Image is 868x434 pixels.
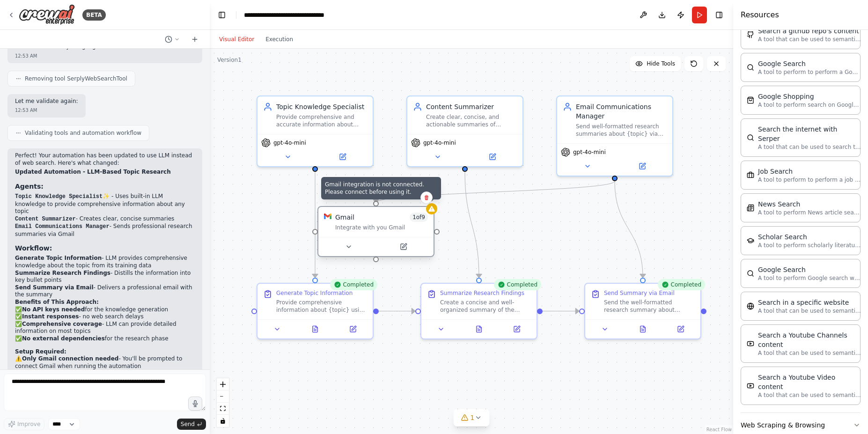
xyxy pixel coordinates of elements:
img: YoutubeVideoSearchTool [747,382,754,390]
li: - LLM provides comprehensive knowledge about the topic from its training data [15,255,195,269]
div: CompletedSend Summary via EmailSend the well-formatted research summary about {topic} via email t... [584,283,701,339]
p: A tool that can be used to semantic search a query from a specific URL content. [758,307,861,315]
div: Completed [494,279,541,290]
img: SerperDevTool [747,134,754,141]
span: gpt-4o-mini [423,139,456,147]
p: A tool to perform scholarly literature search with a search_query. [758,242,861,249]
div: Search a Youtube Channels content [758,331,861,349]
img: SerpApiGoogleSearchTool [747,64,754,71]
li: ✅ - LLM can provide detailed information on most topics [15,321,195,335]
div: Content SummarizerCreate clear, concise, and actionable summaries of research information about {... [406,96,523,167]
div: Email Communications Manager [576,102,667,121]
h4: Resources [741,9,779,21]
span: Number of enabled actions [410,213,428,222]
div: BETA [82,9,106,21]
button: Open in side panel [664,324,697,335]
button: Hide left sidebar [215,8,228,22]
strong: Comprehensive coverage [22,321,102,327]
div: Search in a specific website [758,298,861,307]
img: WebsiteSearchTool [747,302,754,310]
span: Validating tools and automation workflow [25,129,141,137]
div: Gmail [335,213,354,222]
img: SerplyWebSearchTool [747,270,754,277]
strong: Send Summary via Email [15,284,94,291]
div: Completed [330,279,377,290]
img: Gmail [324,213,331,220]
div: Scholar Search [758,232,861,242]
g: Edge from c894810d-9b23-486a-828b-34aa276efdaf to aa6d70d9-bf6e-4666-9177-209dffee68d5 [543,307,579,316]
p: A tool to perform search on Google shopping with a search_query. [758,101,861,109]
img: Logo [19,4,75,25]
strong: Generate Topic Information [15,255,102,261]
li: ✨ - Uses built-in LLM knowledge to provide comprehensive information about any topic [15,193,195,215]
div: Search a github repo's content [758,26,861,36]
img: SerpApiGoogleShoppingTool [747,96,754,104]
p: Let me validate again: [15,98,78,105]
span: gpt-4o-mini [273,139,306,147]
button: Send [177,419,206,430]
p: Perfect! Your automation has been updated to use LLM instead of web search. Here's what changed: [15,152,195,167]
g: Edge from 3f2c5614-992d-4e9d-b644-1e8dbe52a232 to c894810d-9b23-486a-828b-34aa276efdaf [460,172,484,278]
p: A tool that can be used to search the internet with a search_query. Supports different search typ... [758,143,861,151]
span: 1 [471,413,475,422]
g: Edge from 8fa2cc5a-acf5-4b01-91e4-544fcfa39f82 to 7bcd99f9-e09c-4105-9f59-0e2c3cce8a54 [310,172,320,278]
div: Topic Knowledge SpecialistProvide comprehensive and accurate information about {topic} using your... [257,96,374,167]
div: Generate Topic Information [276,289,353,297]
button: Click to speak your automation idea [188,397,202,411]
button: Visual Editor [213,34,260,45]
p: A tool to perform Google search with a search_query. [758,274,861,282]
span: Improve [17,420,40,428]
code: Content Summarizer [15,216,76,222]
div: CompletedGenerate Topic InformationProvide comprehensive information about {topic} using your kno... [257,283,374,339]
div: Gmail integration is not connected. Please connect before using it.GmailGmail1of9Integrate with y... [317,208,434,259]
g: Edge from 3a6a532c-7d6d-412a-8673-3e3201d8dbe2 to 1c126cf6-949d-45d0-ae62-8e1c152f5c48 [371,181,619,203]
div: Create a concise and well-organized summary of the research findings about {topic}. Distill the k... [440,299,531,314]
p: A tool to perform to perform a Google search with a search_query. [758,68,861,76]
span: Removing tool SerplyWebSearchTool [25,75,127,82]
div: Search the internet with Serper [758,125,861,143]
div: 12:53 AM [15,52,195,59]
li: - Delivers a professional email with the summary [15,284,195,299]
li: - Sends professional research summaries via Gmail [15,223,195,238]
p: A tool that can be used to semantic search a query from a Youtube Channels content. [758,349,861,357]
button: View output [623,324,663,335]
div: Completed [658,279,705,290]
div: News Search [758,199,861,209]
button: Improve [4,418,44,430]
p: A tool that can be used to semantic search a query from a Youtube Video content. [758,391,861,399]
p: A tool to perform to perform a job search in the [GEOGRAPHIC_DATA] with a search_query. [758,176,861,184]
div: Version 1 [217,56,242,64]
button: Open in side panel [616,161,669,172]
strong: Workflow: [15,244,52,252]
div: Job Search [758,167,861,176]
div: Google Shopping [758,92,861,101]
button: fit view [217,403,229,415]
span: gpt-4o-mini [573,148,606,156]
button: Start a new chat [187,34,202,45]
strong: Instant responses [22,313,79,320]
li: ✅ for the knowledge generation [15,306,195,314]
span: Hide Tools [647,60,675,67]
div: Send Summary via Email [604,289,675,297]
button: Open in side panel [337,324,369,335]
button: View output [459,324,499,335]
div: React Flow controls [217,378,229,427]
div: Content Summarizer [426,102,517,111]
button: Execution [260,34,299,45]
li: ✅ - no web search delays [15,313,195,321]
strong: Only Gmail connection needed [22,355,118,362]
strong: Benefits of This Approach: [15,299,99,305]
img: SerplyNewsSearchTool [747,204,754,212]
div: Create clear, concise, and actionable summaries of research information about {topic}, distilling... [426,113,517,128]
strong: No external dependencies [22,335,105,342]
button: Delete node [420,191,433,204]
img: YoutubeChannelSearchTool [747,340,754,347]
p: ⚠️ - You'll be prompted to connect Gmail when running the automation [15,355,195,370]
div: Topic Knowledge Specialist [276,102,367,111]
button: toggle interactivity [217,415,229,427]
button: View output [295,324,335,335]
img: GithubSearchTool [747,31,754,38]
div: Send the well-formatted research summary about {topic} via email to {recipient_email}. Create a p... [604,299,695,314]
div: Send well-formatted research summaries about {topic} via email to {recipient_email}, ensuring the... [576,123,667,138]
div: Email Communications ManagerSend well-formatted research summaries about {topic} via email to {re... [556,96,673,177]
